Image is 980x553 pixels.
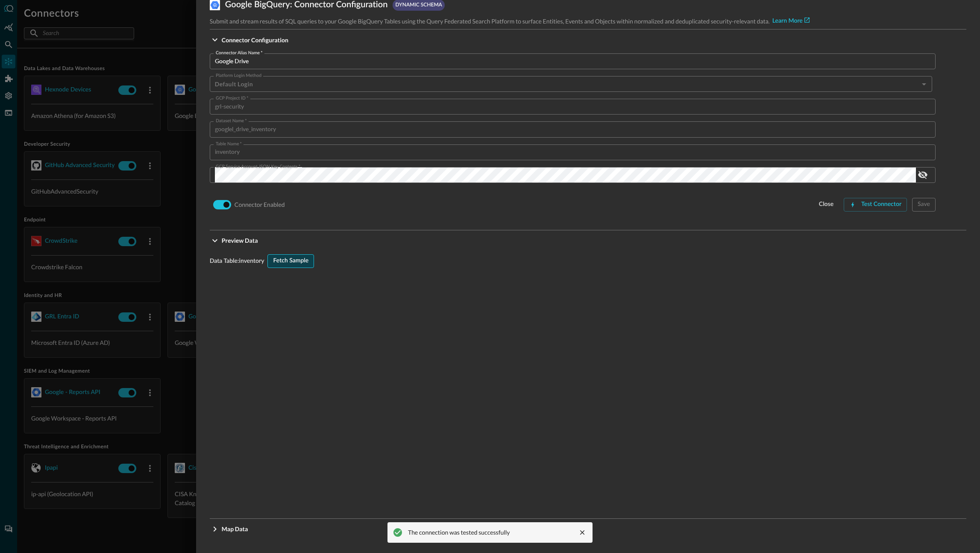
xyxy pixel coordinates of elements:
label: Dataset Name [216,118,247,124]
a: Learn More [772,17,810,26]
div: Connector Configuration [210,251,966,518]
p: Submit and stream results of SQL queries to your Google BigQuery Tables using the Query Federated... [210,17,770,26]
div: Fetch Sample [273,256,308,266]
p: Map Data [222,524,248,533]
div: Test Connector [861,199,901,210]
button: show password [916,168,930,182]
h5: Default Login [215,80,918,88]
p: Connector Configuration [222,35,288,44]
label: Platform Login Method [216,72,261,79]
div: Connector Configuration [210,50,966,230]
div: close [819,199,833,210]
span: Data Table: inventory [210,257,264,265]
button: close [814,198,839,212]
svg: Expand More [210,235,220,246]
button: Connector Configuration [210,29,966,50]
svg: Expand More [210,35,220,45]
button: Fetch Sample [267,254,314,268]
p: Connector Enabled [235,200,285,209]
button: Preview Data [210,230,966,251]
button: Map Data [210,519,966,539]
label: Connector Alias Name [216,50,263,56]
button: Test Connector [844,198,907,212]
svg: Expand More [210,524,220,534]
label: GCP Project ID [216,95,248,102]
label: GCP Service Account JSON Key Contents [216,163,300,170]
div: The connection was tested successfully [408,528,510,537]
button: close message [577,527,587,538]
p: dynamic schema [395,1,442,9]
p: Preview Data [222,236,258,245]
label: Table Name [216,141,242,147]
